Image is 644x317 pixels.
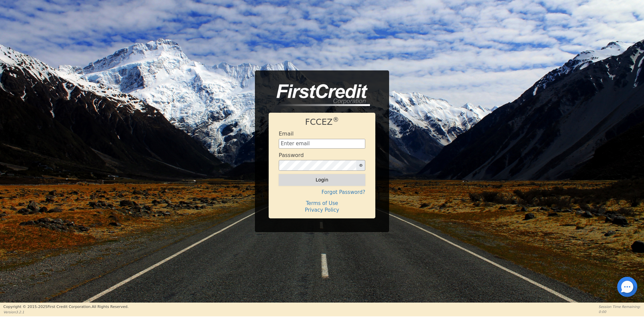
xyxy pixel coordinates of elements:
[269,84,370,106] img: logo-CMu_cnol.png
[279,207,365,213] h4: Privacy Policy
[279,152,304,158] h4: Password
[279,139,365,149] input: Enter email
[3,310,128,315] p: Version 3.2.1
[333,116,339,123] sup: ®
[599,304,641,309] p: Session Time Remaining:
[3,304,128,310] p: Copyright © 2015- 2025 First Credit Corporation.
[279,174,365,186] button: Login
[279,117,365,127] h1: FCCEZ
[92,305,128,309] span: All Rights Reserved.
[279,130,293,137] h4: Email
[279,189,365,195] h4: Forgot Password?
[279,160,357,171] input: password
[279,200,365,206] h4: Terms of Use
[599,309,641,314] p: 0:00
